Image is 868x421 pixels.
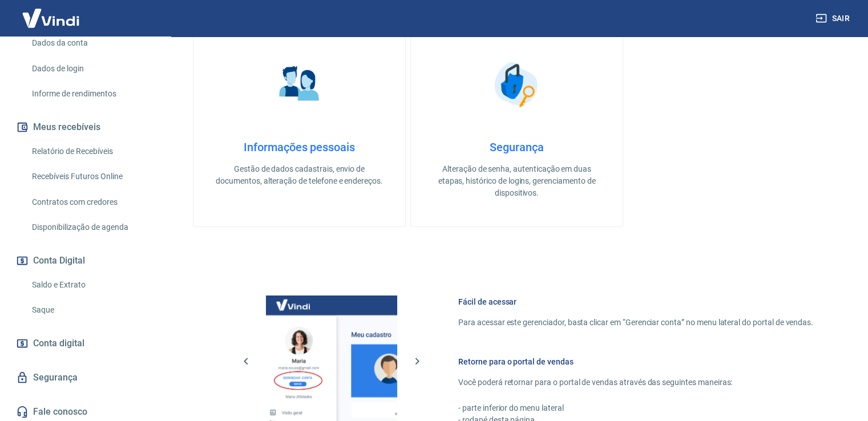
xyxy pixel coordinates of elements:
button: Sair [813,8,854,29]
h6: Fácil de acessar [458,296,813,307]
p: Você poderá retornar para o portal de vendas através das seguintes maneiras: [458,377,813,388]
img: Vindi [14,1,88,35]
img: Informações pessoais [271,56,328,113]
a: Dados da conta [27,31,157,55]
p: - parte inferior do menu lateral [458,402,813,414]
h6: Retorne para o portal de vendas [458,356,813,367]
button: Meus recebíveis [14,115,157,140]
a: SegurançaSegurançaAlteração de senha, autenticação em duas etapas, histórico de logins, gerenciam... [410,28,623,227]
a: Relatório de Recebíveis [27,140,157,163]
a: Conta digital [14,331,157,356]
a: Contratos com credores [27,191,157,214]
a: Saque [27,298,157,322]
a: Informações pessoaisInformações pessoaisGestão de dados cadastrais, envio de documentos, alteraçã... [193,28,406,227]
a: Disponibilização de agenda [27,216,157,239]
button: Conta Digital [14,248,157,273]
h4: Informações pessoais [212,140,387,154]
p: Alteração de senha, autenticação em duas etapas, histórico de logins, gerenciamento de dispositivos. [429,163,604,199]
p: Gestão de dados cadastrais, envio de documentos, alteração de telefone e endereços. [212,163,387,187]
span: Conta digital [33,335,84,351]
p: Para acessar este gerenciador, basta clicar em “Gerenciar conta” no menu lateral do portal de ven... [458,317,813,329]
img: Segurança [488,56,546,113]
a: Saldo e Extrato [27,273,157,297]
a: Segurança [14,365,157,390]
h4: Segurança [429,140,604,154]
a: Informe de rendimentos [27,82,157,106]
a: Recebíveis Futuros Online [27,165,157,188]
a: Dados de login [27,57,157,80]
